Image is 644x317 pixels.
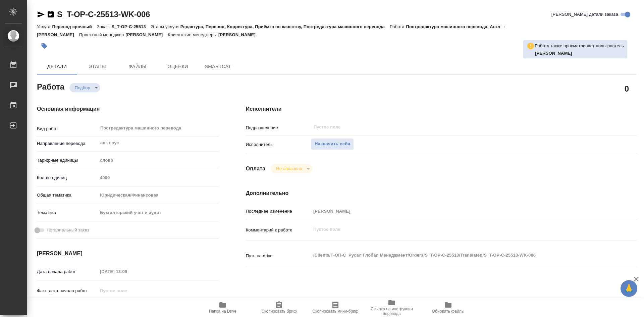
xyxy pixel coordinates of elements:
span: 🙏 [623,281,635,296]
div: Подбор [69,83,100,92]
p: Журавлева Александра [535,50,624,57]
button: Ссылка на инструкции перевода [364,298,420,317]
p: Перевод срочный [52,24,97,29]
span: Оценки [162,62,194,71]
h2: 0 [625,83,629,94]
p: Клиентские менеджеры [168,32,218,37]
h4: [PERSON_NAME] [37,250,219,258]
b: [PERSON_NAME] [535,51,572,56]
p: S_T-OP-C-25513 [111,24,151,29]
button: Скопировать бриф [251,298,307,317]
p: Редактура, Перевод, Корректура, Приёмка по качеству, Постредактура машинного перевода [180,24,390,29]
span: Ссылка на инструкции перевода [368,307,416,316]
p: Вид работ [37,125,98,132]
input: Пустое поле [313,123,588,131]
button: Скопировать ссылку для ЯМессенджера [37,10,45,18]
span: Назначить себя [315,140,350,148]
p: Заказ: [97,24,111,29]
span: Обновить файлы [432,309,465,314]
input: Пустое поле [98,286,156,296]
p: Факт. дата начала работ [37,287,98,294]
h4: Дополнительно [246,189,637,197]
h2: Работа [37,80,64,92]
span: SmartCat [202,62,234,71]
div: слово [98,155,219,166]
p: Путь на drive [246,253,311,259]
p: Услуга [37,24,52,29]
span: Детали [41,62,73,71]
span: Файлы [121,62,154,71]
p: Общая тематика [37,192,98,199]
p: Работа [390,24,406,29]
button: Не оплачена [274,166,304,171]
button: Скопировать мини-бриф [307,298,364,317]
p: Направление перевода [37,140,98,147]
p: Исполнитель [246,141,311,148]
button: Назначить себя [311,138,354,150]
p: Проектный менеджер [79,32,125,37]
h4: Оплата [246,165,266,173]
span: [PERSON_NAME] детали заказа [551,11,618,18]
p: Тарифные единицы [37,157,98,164]
button: Обновить файлы [420,298,476,317]
span: Нотариальный заказ [47,227,89,233]
p: Подразделение [246,124,311,131]
h4: Основная информация [37,105,219,113]
input: Пустое поле [98,267,156,276]
button: Подбор [73,85,92,91]
p: Кол-во единиц [37,174,98,181]
p: Комментарий к работе [246,227,311,233]
input: Пустое поле [98,173,219,182]
input: Пустое поле [311,206,604,216]
a: S_T-OP-C-25513-WK-006 [57,10,150,19]
button: Добавить тэг [37,39,52,53]
p: Работу также просматривает пользователь [535,43,624,49]
div: Подбор [271,164,312,173]
p: Дата начала работ [37,268,98,275]
p: Этапы услуги [151,24,180,29]
span: Скопировать бриф [261,309,297,314]
p: [PERSON_NAME] [218,32,261,37]
p: [PERSON_NAME] [125,32,168,37]
span: Этапы [81,62,113,71]
button: Скопировать ссылку [47,10,55,18]
textarea: /Clients/Т-ОП-С_Русал Глобал Менеджмент/Orders/S_T-OP-C-25513/Translated/S_T-OP-C-25513-WK-006 [311,250,604,261]
button: 🙏 [621,280,637,297]
button: Папка на Drive [195,298,251,317]
span: Скопировать мини-бриф [312,309,358,314]
h4: Исполнители [246,105,637,113]
p: Последнее изменение [246,208,311,215]
p: Тематика [37,209,98,216]
div: Бухгалтерский учет и аудит [98,207,219,218]
span: Папка на Drive [209,309,236,314]
div: Юридическая/Финансовая [98,190,219,201]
